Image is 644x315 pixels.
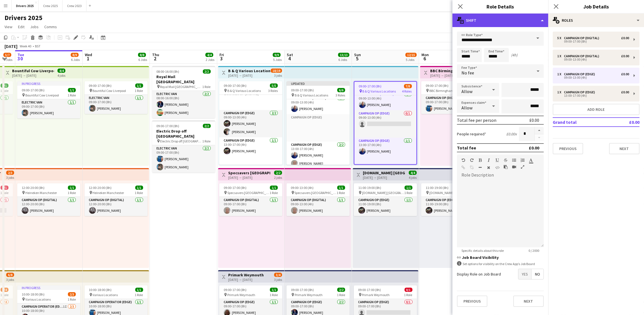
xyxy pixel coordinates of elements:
[93,89,126,93] span: Bountiful Cow Liverpool
[68,297,76,301] span: 1 Role
[25,191,57,195] span: Heineken Manchester
[564,36,601,40] div: Campaign Op (Digital)
[203,85,211,89] span: 1 Role
[68,292,76,296] span: 2/3
[93,293,118,297] span: Various Locations
[5,43,17,49] div: [DATE]
[203,139,211,143] span: 1 Role
[1,186,8,190] span: 0/1
[457,145,476,151] div: Total fee
[402,89,412,93] span: 4 Roles
[426,83,448,88] span: 09:00-17:00 (8h)
[337,88,345,92] span: 6/6
[621,90,629,94] div: £0.00
[152,66,215,118] div: 08:00-16:00 (8h)2/2Royal Mail [GEOGRAPHIC_DATA] Royal Mail [GEOGRAPHIC_DATA]1 RoleElectric Van2/2...
[338,53,349,57] span: 13/13
[219,52,224,57] span: Fri
[85,52,92,57] span: Wed
[461,105,472,111] span: Allow
[404,191,412,195] span: 1 Role
[6,273,14,277] span: 6/8
[85,183,148,216] app-job-card: 12:00-20:00 (8h)1/1 Heineken Manchester1 RoleCampaign Op (Digital)1/112:00-20:00 (8h)[PERSON_NAME]
[152,120,215,173] app-job-card: 09:00-17:00 (8h)2/2Electric Drop off [GEOGRAPHIC_DATA] Electric Drop off [GEOGRAPHIC_DATA]1 RoleE...
[274,73,282,78] div: 3 jobs
[85,197,148,216] app-card-role: Campaign Op (Digital)1/112:00-20:00 (8h)[PERSON_NAME]
[295,93,328,97] span: B & Q Various Locations
[19,44,33,48] span: Week 40
[461,89,472,94] span: Allow
[135,83,143,88] span: 1/1
[157,69,179,74] span: 08:00-16:00 (8h)
[291,186,314,190] span: 09:00-13:00 (4h)
[219,137,282,165] app-card-role: Campaign Op (Edge)1/113:00-17:00 (4h)[PERSON_NAME]
[287,183,350,216] div: 09:00-13:00 (4h)1/1 Specsavers [GEOGRAPHIC_DATA]1 RoleCampaign Op (Digital)1/109:00-13:00 (4h)[PE...
[203,69,211,74] span: 2/2
[513,296,544,307] button: Next
[152,129,215,139] h3: Electric Drop off [GEOGRAPHIC_DATA]
[219,81,282,165] app-job-card: 09:00-17:00 (8h)5/5 B & Q Various Locations3 RolesCampaign Op (Digital)Campaign Op (Edge)2/209:00...
[12,68,54,73] h3: Bountiful Cow Liverpool
[287,142,350,169] app-card-role: Campaign Op (Edge)2/213:00-17:00 (4h)[PERSON_NAME][PERSON_NAME]
[271,69,282,73] span: 18/19
[63,0,86,11] button: Crew 2023
[553,118,613,127] td: Grand total
[6,171,14,175] span: 2/3
[157,124,179,128] span: 09:00-17:00 (8h)
[557,36,564,40] div: 5 x
[495,158,499,162] button: Underline
[564,54,601,58] div: Campaign Op (Digital)
[89,186,112,190] span: 12:00-20:00 (8h)
[135,293,143,297] span: 1 Role
[85,81,148,114] div: 09:00-17:00 (8h)1/1 Bountiful Cow Liverpool1 RoleElectric Van1/109:00-17:00 (8h)[PERSON_NAME]
[421,197,484,216] app-card-role: Campaign Op (Edge)1/111:00-19:00 (8h)[PERSON_NAME]
[461,70,474,76] span: No fee
[30,24,39,29] span: Jobs
[0,293,8,297] span: 1 Role
[337,293,345,297] span: 1 Role
[621,36,629,40] div: £0.00
[354,110,416,138] app-card-role: Campaign Op (Edge)0/109:00-13:00 (4h)
[151,55,159,62] span: 2
[17,285,80,290] div: In progress
[71,53,79,57] span: 8/9
[452,3,548,10] h3: Role Details
[270,83,278,88] span: 5/5
[363,89,396,93] span: B & Q Various Locations
[495,165,499,170] button: HTML Code
[295,293,323,297] span: Primark Weymouth
[421,81,484,114] div: 09:00-17:00 (8h)1/1 BBC Birmngham1 RoleCampaign Op (Digital)1/109:00-17:00 (8h)[PERSON_NAME]
[0,191,8,195] span: 1 Role
[529,145,539,151] div: £0.00
[359,84,382,88] span: 09:00-17:00 (8h)
[152,145,215,173] app-card-role: Electric Van2/209:00-17:00 (8h)[PERSON_NAME][PERSON_NAME]
[354,81,417,165] app-job-card: 09:00-17:00 (8h)7/8 B & Q Various Locations4 Roles[PERSON_NAME]Campaign Op (Digital)1/109:00-13:0...
[532,269,543,279] span: No
[68,88,76,92] span: 1/1
[529,158,533,162] button: Text Color
[461,158,465,162] button: Undo
[12,73,54,78] div: [DATE] → [DATE]
[219,183,282,216] app-job-card: 09:00-17:00 (8h)1/1 Specsavers [GEOGRAPHIC_DATA]1 RoleCampaign Op (Digital)1/109:00-17:00 (8h)[PE...
[354,183,417,216] div: 11:00-19:00 (8h)1/1 [DOMAIN_NAME] [GEOGRAPHIC_DATA]1 RoleCampaign Op (Edge)1/111:00-19:00 (8h)[PE...
[430,68,461,73] h3: BBC Birmingham
[358,288,381,292] span: 09:00-17:00 (8h)
[135,186,143,190] span: 1/1
[362,293,390,297] span: Primark Weymouth
[35,44,41,48] div: BST
[22,292,45,296] span: 10:00-18:00 (8h)
[135,288,143,292] span: 1/1
[228,272,264,277] h3: Primark Weymouth
[363,170,405,175] h3: [DOMAIN_NAME] [GEOGRAPHIC_DATA]
[287,81,350,165] div: Updated09:00-17:00 (8h)6/6 B & Q Various Locations3 RolesCampaign Op (Digital)1/109:00-13:00 (4h)...
[291,88,314,92] span: 09:00-17:00 (8h)
[274,171,282,175] span: 2/2
[404,84,412,88] span: 7/8
[557,40,629,43] div: 09:00-17:00 (8h)
[529,117,539,123] div: £0.00
[270,293,278,297] span: 1 Role
[71,58,80,62] div: 6 Jobs
[337,186,345,190] span: 1/1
